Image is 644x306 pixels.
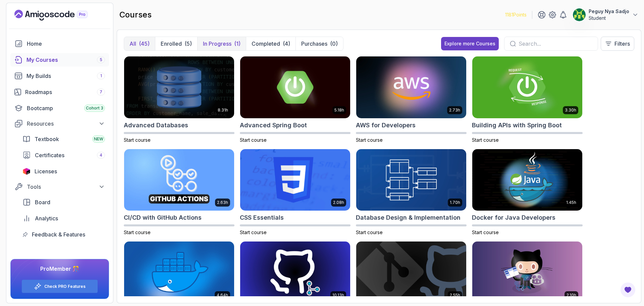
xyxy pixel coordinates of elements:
[333,200,344,205] p: 2.08h
[332,293,344,298] p: 10.13h
[35,135,59,143] span: Textbook
[240,149,350,211] img: CSS Essentials card
[155,37,197,50] button: Enrolled(5)
[589,15,629,21] p: Student
[218,107,228,113] p: 8.31h
[100,57,102,62] span: 5
[124,37,155,50] button: All(45)
[18,195,109,209] a: board
[217,200,228,205] p: 2.63h
[100,152,102,158] span: 4
[14,10,103,20] a: Landing page
[86,105,103,111] span: Cohort 3
[10,69,109,83] a: builds
[356,229,383,235] span: Start course
[21,279,98,293] button: Check PRO Features
[35,167,57,175] span: Licenses
[356,242,466,303] img: Git & GitHub Fundamentals card
[124,137,151,143] span: Start course
[94,136,103,142] span: NEW
[565,107,576,113] p: 3.30h
[449,107,460,113] p: 2.73h
[240,56,350,118] img: Advanced Spring Boot card
[472,149,582,211] img: Docker for Java Developers card
[356,137,383,143] span: Start course
[472,229,499,235] span: Start course
[35,198,50,206] span: Board
[27,40,105,48] div: Home
[124,56,234,118] img: Advanced Databases card
[203,40,231,48] p: In Progress
[252,40,280,48] p: Completed
[26,72,105,80] div: My Builds
[27,120,105,128] div: Resources
[283,40,290,48] div: (4)
[139,40,150,48] div: (45)
[25,88,105,96] div: Roadmaps
[240,229,267,235] span: Start course
[567,293,576,298] p: 2.10h
[240,213,284,222] h2: CSS Essentials
[124,242,234,303] img: Docker For Professionals card
[356,56,466,118] img: AWS for Developers card
[472,137,499,143] span: Start course
[22,168,31,175] img: jetbrains icon
[566,200,576,205] p: 1.45h
[240,137,267,143] span: Start course
[32,230,85,238] span: Feedback & Features
[240,121,307,130] h2: Advanced Spring Boot
[119,9,152,20] h2: courses
[161,40,182,48] p: Enrolled
[18,148,109,162] a: certificates
[450,293,460,298] p: 2.55h
[10,37,109,50] a: home
[589,8,629,15] p: Peguy Nya Sadjo
[18,228,109,241] a: feedback
[620,282,636,298] button: Open Feedback Button
[519,40,592,48] input: Search...
[10,85,109,99] a: roadmaps
[234,40,240,48] div: (1)
[472,56,582,118] img: Building APIs with Spring Boot card
[472,213,555,222] h2: Docker for Java Developers
[217,293,228,298] p: 4.64h
[26,56,105,64] div: My Courses
[197,37,246,50] button: In Progress(1)
[444,40,495,47] div: Explore more Courses
[27,183,105,191] div: Tools
[301,40,327,48] p: Purchases
[441,37,499,50] button: Explore more Courses
[356,213,461,222] h2: Database Design & Implementation
[573,8,639,21] button: user profile imagePeguy Nya SadjoStudent
[10,101,109,115] a: bootcamp
[472,242,582,303] img: GitHub Toolkit card
[356,121,416,130] h2: AWS for Developers
[184,40,192,48] div: (5)
[246,37,296,50] button: Completed(4)
[450,200,460,205] p: 1.70h
[356,149,466,211] img: Database Design & Implementation card
[124,149,234,211] img: CI/CD with GitHub Actions card
[505,11,527,18] p: 1181 Points
[18,132,109,146] a: textbook
[330,40,338,48] div: (0)
[10,53,109,67] a: courses
[10,118,109,130] button: Resources
[18,165,109,178] a: licenses
[472,121,562,130] h2: Building APIs with Spring Boot
[124,121,188,130] h2: Advanced Databases
[44,284,86,289] a: Check PRO Features
[18,212,109,225] a: analytics
[124,229,151,235] span: Start course
[129,40,136,48] p: All
[240,242,350,303] img: Git for Professionals card
[10,181,109,193] button: Tools
[27,104,105,112] div: Bootcamp
[296,37,343,50] button: Purchases(0)
[614,40,630,48] p: Filters
[100,73,102,79] span: 1
[35,151,64,159] span: Certificates
[100,89,102,95] span: 7
[334,107,344,113] p: 5.18h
